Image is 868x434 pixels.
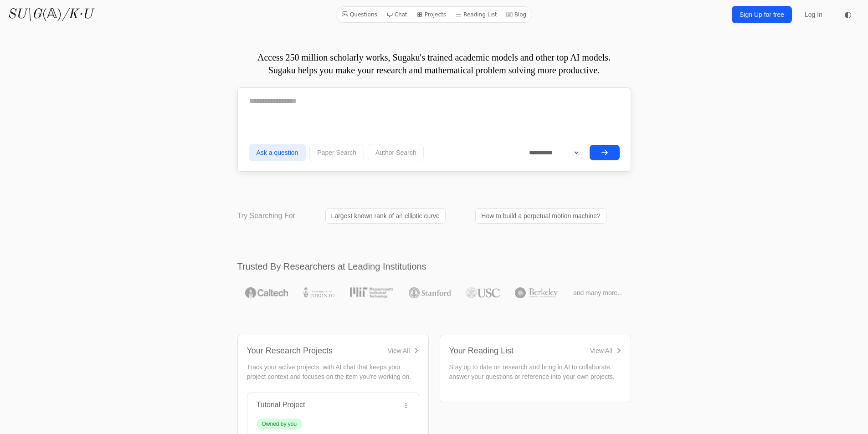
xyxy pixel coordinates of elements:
[409,287,451,298] img: Stanford
[452,9,501,20] a: Reading List
[573,288,623,297] span: and many more...
[388,346,410,355] div: View All
[475,208,606,224] a: How to build a perpetual motion machine?
[383,9,411,20] a: Chat
[839,5,857,24] button: ◐
[247,363,419,382] p: Track your active projects, with AI chat that keeps your project context and focuses on the item ...
[590,346,612,355] div: View All
[449,344,514,357] div: Your Reading List
[237,260,631,273] h2: Trusted By Researchers at Leading Institutions
[503,9,530,20] a: Blog
[350,287,393,298] img: MIT
[62,8,92,21] i: /K·U
[844,10,852,19] span: ◐
[262,420,297,428] div: Owned by you
[388,346,419,355] a: View All
[245,287,288,298] img: Caltech
[590,346,621,355] a: View All
[7,6,92,23] a: SU\G(𝔸)/K·U
[799,6,828,23] a: Log In
[368,144,424,161] button: Author Search
[732,6,792,23] a: Sign Up for free
[515,287,558,298] img: UC Berkeley
[325,208,446,224] a: Largest known rank of an elliptic curve
[466,287,499,298] img: USC
[303,287,334,298] img: University of Toronto
[338,9,381,20] a: Questions
[247,344,333,357] div: Your Research Projects
[249,144,306,161] button: Ask a question
[413,9,450,20] a: Projects
[449,363,621,382] p: Stay up to date on research and bring in AI to collaborate, answer your questions or reference in...
[257,401,305,408] a: Tutorial Project
[237,210,295,221] p: Try Searching For
[7,8,42,21] i: SU\G
[237,51,631,77] p: Access 250 million scholarly works, Sugaku's trained academic models and other top AI models. Sug...
[309,144,364,161] button: Paper Search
